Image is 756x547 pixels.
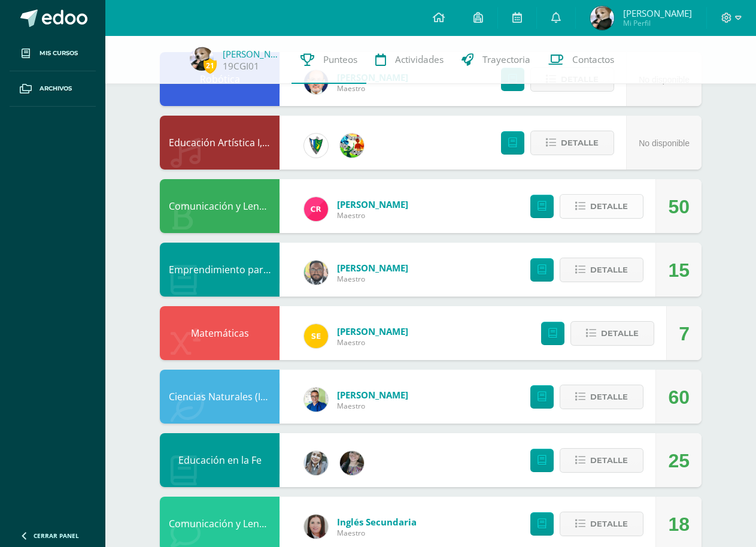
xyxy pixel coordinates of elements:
span: Mis cursos [40,49,78,58]
div: Matemáticas [160,306,280,360]
a: Trayectoria [453,36,539,84]
img: 03c2987289e60ca238394da5f82a525a.png [304,324,328,348]
span: Trayectoria [482,53,530,66]
span: Mi Perfil [623,18,692,28]
span: Detalle [561,132,599,154]
span: [PERSON_NAME] [623,7,692,19]
span: Detalle [590,195,628,217]
a: 19CGI01 [223,60,259,72]
div: 50 [668,180,690,234]
div: Educación en la Fe [160,433,280,487]
img: 8af0450cf43d44e38c4a1497329761f3.png [304,515,328,539]
a: Actividades [366,36,453,84]
span: Maestro [337,210,408,220]
span: [PERSON_NAME] [337,262,408,274]
span: Archivos [40,84,72,93]
span: [PERSON_NAME] [337,389,408,401]
img: 692ded2a22070436d299c26f70cfa591.png [304,388,328,412]
span: Detalle [601,322,639,344]
span: Maestro [337,274,408,284]
span: 21 [204,58,217,73]
button: Detalle [570,321,654,346]
a: Archivos [10,71,96,107]
div: Educación Artística I, Música y Danza [160,116,280,170]
img: 9f174a157161b4ddbe12118a61fed988.png [304,134,328,158]
img: 159e24a6ecedfdf8f489544946a573f0.png [340,134,364,158]
span: Detalle [590,449,628,472]
img: 712781701cd376c1a616437b5c60ae46.png [304,261,328,285]
button: Detalle [560,258,643,282]
img: 34f7943ea4c6b9a2f9c1008682206d6f.png [190,47,214,71]
button: Detalle [530,131,614,155]
button: Detalle [560,385,643,409]
button: Detalle [560,448,643,473]
img: ab28fb4d7ed199cf7a34bbef56a79c5b.png [304,197,328,221]
img: 8322e32a4062cfa8b237c59eedf4f548.png [340,451,364,475]
div: 25 [668,434,690,488]
span: Contactos [572,53,614,66]
a: [PERSON_NAME] [223,48,283,60]
span: [PERSON_NAME] [337,198,408,210]
span: Maestro [337,83,408,93]
div: 7 [679,307,690,361]
div: Emprendimiento para la Productividad [160,243,280,297]
div: 15 [668,243,690,297]
span: Maestro [337,401,408,411]
img: cba4c69ace659ae4cf02a5761d9a2473.png [304,451,328,475]
span: Detalle [590,259,628,281]
span: [PERSON_NAME] [337,325,408,337]
span: Actividades [395,53,444,66]
img: 34f7943ea4c6b9a2f9c1008682206d6f.png [590,6,614,30]
span: Inglés Secundaria [337,516,417,528]
span: Maestro [337,528,417,538]
span: Cerrar panel [34,531,79,540]
button: Detalle [560,512,643,536]
span: Detalle [590,513,628,535]
div: Ciencias Naturales (Introducción a la Biología) [160,370,280,424]
span: Detalle [590,386,628,408]
a: Punteos [292,36,366,84]
span: Maestro [337,337,408,347]
span: No disponible [639,138,690,148]
span: Punteos [323,53,357,66]
a: Mis cursos [10,36,96,71]
a: Contactos [539,36,623,84]
div: Comunicación y Lenguaje, Idioma Español [160,179,280,233]
button: Detalle [560,194,643,219]
div: 60 [668,370,690,424]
